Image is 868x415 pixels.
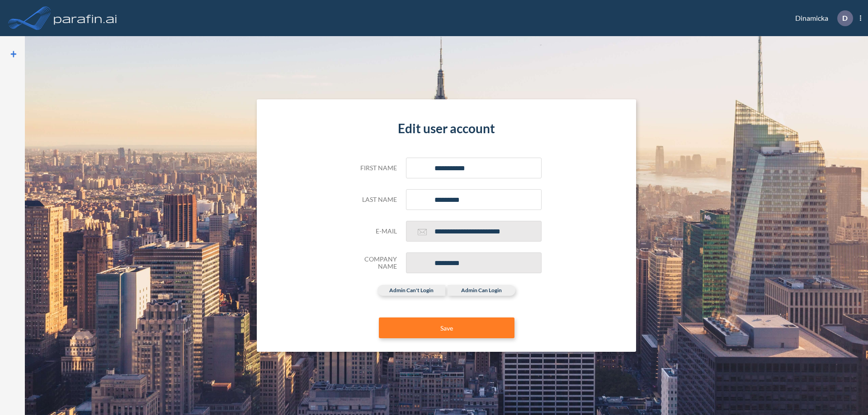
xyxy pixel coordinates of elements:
[377,285,445,296] label: admin can't login
[352,121,542,136] h4: Edit user account
[52,9,119,27] img: logo
[352,196,397,204] h5: Last name
[379,317,514,338] button: Save
[782,10,861,26] div: Dinamicka
[352,256,397,271] h5: Company Name
[842,14,848,22] p: D
[352,164,397,172] h5: First name
[448,285,515,296] label: admin can login
[352,228,397,235] h5: E-mail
